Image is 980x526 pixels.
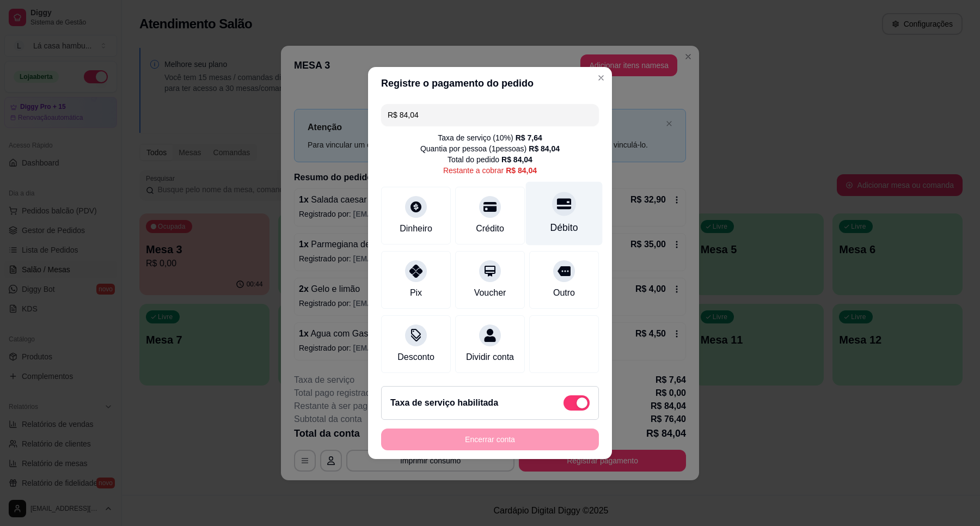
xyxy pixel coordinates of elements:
[466,351,514,364] div: Dividir conta
[553,286,575,299] div: Outro
[388,104,592,126] input: Ex.: hambúrguer de cordeiro
[368,67,612,100] header: Registre o pagamento do pedido
[400,222,432,235] div: Dinheiro
[438,132,542,143] div: Taxa de serviço ( 10 %)
[397,351,434,364] div: Desconto
[592,69,610,87] button: Close
[410,286,422,299] div: Pix
[501,154,532,165] div: R$ 84,04
[506,165,537,176] div: R$ 84,04
[529,143,560,154] div: R$ 84,04
[443,165,537,176] div: Restante a cobrar
[390,396,498,409] h2: Taxa de serviço habilitada
[474,286,506,299] div: Voucher
[550,221,578,235] div: Débito
[516,132,542,143] div: R$ 7,64
[476,222,504,235] div: Crédito
[420,143,560,154] div: Quantia por pessoa ( 1 pessoas)
[448,154,532,165] div: Total do pedido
